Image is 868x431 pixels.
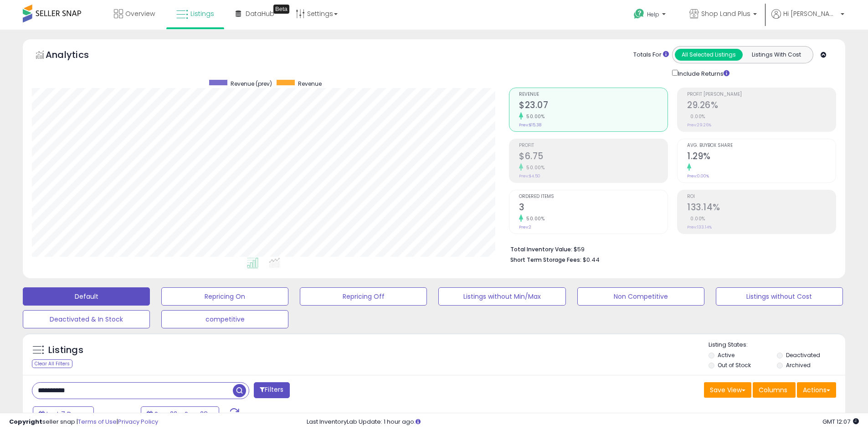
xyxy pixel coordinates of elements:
span: Ordered Items [519,194,668,199]
button: Listings With Cost [742,49,810,61]
span: 2025-10-7 12:07 GMT [822,417,859,426]
b: Total Inventory Value: [510,245,572,253]
a: Terms of Use [78,417,117,426]
button: competitive [161,310,288,328]
button: Columns [753,382,796,398]
span: Revenue (prev) [231,80,272,88]
div: Include Returns [665,68,740,78]
label: Out of Stock [718,361,751,369]
span: Hi [PERSON_NAME] [783,9,838,18]
button: Repricing On [161,287,288,306]
small: 50.00% [523,113,544,120]
small: Prev: $4.50 [519,173,540,179]
div: seller snap | | [9,418,158,426]
span: Profit [PERSON_NAME] [687,92,836,97]
small: 50.00% [523,215,544,222]
i: Get Help [633,8,645,20]
span: Revenue [298,80,322,88]
h2: 29.26% [687,100,836,112]
small: Prev: 0.00% [687,173,709,179]
button: Actions [797,382,836,398]
h2: 1.29% [687,151,836,163]
p: Listing States: [709,341,845,349]
h2: 3 [519,202,668,214]
div: Totals For [633,51,669,59]
button: Last 7 Days [33,406,94,422]
span: Compared to: [95,410,137,419]
a: Privacy Policy [118,417,158,426]
b: Short Term Storage Fees: [510,256,581,264]
button: Sep-22 - Sep-28 [141,406,219,422]
h2: $6.75 [519,151,668,163]
h5: Listings [48,344,83,357]
strong: Copyright [9,417,42,426]
span: Overview [125,9,155,18]
h2: 133.14% [687,202,836,214]
button: Listings without Min/Max [438,287,565,306]
span: Listings [190,9,214,18]
a: Hi [PERSON_NAME] [771,9,844,30]
span: Shop Land Plus [701,9,750,18]
span: Columns [759,385,787,395]
button: All Selected Listings [675,49,743,61]
span: Profit [519,143,668,148]
button: Listings without Cost [716,287,843,306]
span: Revenue [519,92,668,97]
small: Prev: 133.14% [687,224,712,230]
button: Repricing Off [300,287,427,306]
small: Prev: $15.38 [519,122,541,128]
button: Filters [254,382,289,398]
span: DataHub [246,9,274,18]
label: Deactivated [786,351,820,359]
div: Tooltip anchor [273,5,289,14]
small: Prev: 29.26% [687,122,711,128]
small: 0.00% [687,215,705,222]
span: Last 7 Days [46,410,82,419]
button: Save View [704,382,751,398]
small: 50.00% [523,164,544,171]
span: ROI [687,194,836,199]
h5: Analytics [46,48,107,63]
span: $0.44 [583,255,600,264]
label: Archived [786,361,811,369]
label: Active [718,351,734,359]
span: Sep-22 - Sep-28 [154,410,208,419]
button: Deactivated & In Stock [23,310,150,328]
a: Help [627,1,675,30]
small: Prev: 2 [519,224,531,230]
div: Clear All Filters [32,359,72,368]
button: Default [23,287,150,306]
small: 0.00% [687,113,705,120]
h2: $23.07 [519,100,668,112]
span: Help [647,10,659,18]
button: Non Competitive [577,287,704,306]
li: $59 [510,243,829,254]
span: Avg. Buybox Share [687,143,836,148]
div: Last InventoryLab Update: 1 hour ago. [307,418,859,426]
